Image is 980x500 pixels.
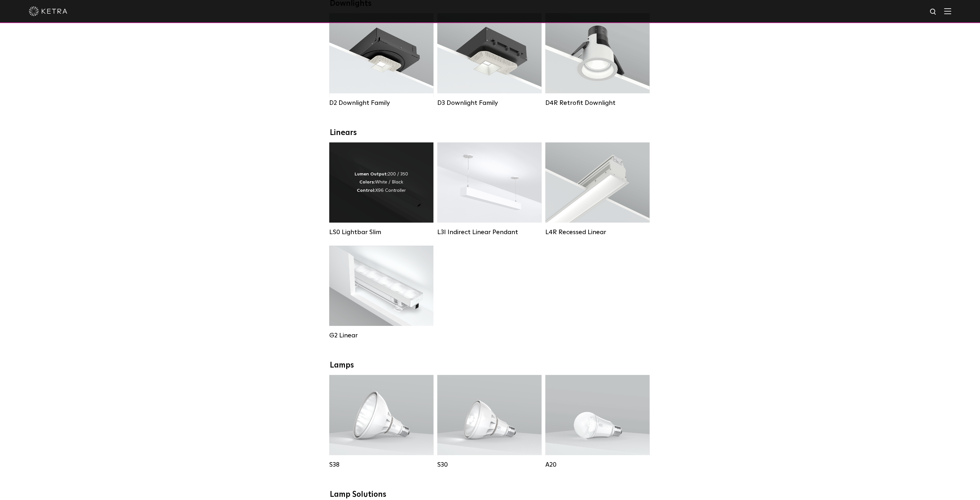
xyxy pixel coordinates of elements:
img: ketra-logo-2019-white [29,6,67,16]
div: D4R Retrofit Downlight [545,99,649,107]
a: S30 Lumen Output:1100Colors:White / BlackBase Type:E26 Edison Base / GU24Beam Angles:15° / 25° / ... [437,375,541,469]
div: S38 [329,461,433,469]
div: L3I Indirect Linear Pendant [437,228,541,236]
a: L4R Recessed Linear Lumen Output:400 / 600 / 800 / 1000Colors:White / BlackControl:Lutron Clear C... [545,142,649,236]
a: L3I Indirect Linear Pendant Lumen Output:400 / 600 / 800 / 1000Housing Colors:White / BlackContro... [437,142,541,236]
a: S38 Lumen Output:1100Colors:White / BlackBase Type:E26 Edison Base / GU24Beam Angles:10° / 25° / ... [329,375,433,469]
div: D3 Downlight Family [437,99,541,107]
div: LS0 Lightbar Slim [329,228,433,236]
img: Hamburger%20Nav.svg [944,8,951,14]
a: LS0 Lightbar Slim Lumen Output:200 / 350Colors:White / BlackControl:X96 Controller [329,142,433,236]
strong: Colors: [359,180,375,184]
div: Lamps [330,361,650,370]
a: A20 Lumen Output:600 / 800Colors:White / BlackBase Type:E26 Edison Base / GU24Beam Angles:Omni-Di... [545,375,649,469]
a: D2 Downlight Family Lumen Output:1200Colors:White / Black / Gloss Black / Silver / Bronze / Silve... [329,13,433,107]
div: A20 [545,461,649,469]
strong: Lumen Output: [355,172,388,176]
div: 200 / 350 White / Black X96 Controller [355,170,408,195]
div: G2 Linear [329,332,433,339]
a: D3 Downlight Family Lumen Output:700 / 900 / 1100Colors:White / Black / Silver / Bronze / Paintab... [437,13,541,107]
img: search icon [929,8,937,16]
a: D4R Retrofit Downlight Lumen Output:800Colors:White / BlackBeam Angles:15° / 25° / 40° / 60°Watta... [545,13,649,107]
a: G2 Linear Lumen Output:400 / 700 / 1000Colors:WhiteBeam Angles:Flood / [GEOGRAPHIC_DATA] / Narrow... [329,246,433,339]
div: S30 [437,461,541,469]
strong: Control: [357,188,375,193]
div: Linears [330,128,650,138]
div: D2 Downlight Family [329,99,433,107]
div: Lamp Solutions [330,490,650,499]
div: L4R Recessed Linear [545,228,649,236]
